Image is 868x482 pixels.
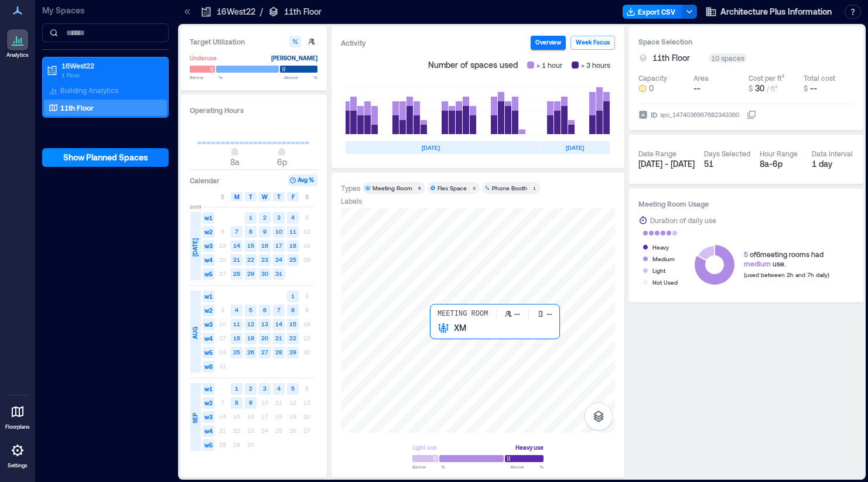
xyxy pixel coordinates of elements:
[247,348,254,355] text: 26
[235,306,238,313] text: 4
[233,270,240,277] text: 28
[531,36,566,50] button: Overview
[767,84,778,93] span: / ft²
[277,192,281,201] span: T
[289,256,296,263] text: 25
[649,83,654,94] span: 0
[4,436,32,473] a: Settings
[275,320,282,327] text: 14
[275,334,282,341] text: 21
[693,83,700,93] span: --
[2,398,33,434] a: Floorplans
[233,334,240,341] text: 18
[230,157,240,167] span: 8a
[423,54,615,76] div: Number of spaces used
[249,214,252,221] text: 1
[291,214,295,221] text: 4
[262,192,268,201] span: W
[42,5,169,16] p: My Spaces
[233,256,240,263] text: 21
[275,270,282,277] text: 31
[203,254,214,266] span: w4
[203,397,214,409] span: w2
[261,242,268,249] text: 16
[60,103,94,112] p: 11th Floor
[190,175,220,186] h3: Calendar
[247,256,254,263] text: 22
[581,59,610,71] span: > 3 hours
[275,228,282,235] text: 10
[804,84,808,93] span: $
[277,157,287,167] span: 6p
[261,334,268,341] text: 20
[63,152,148,163] span: Show Planned Spaces
[744,259,771,268] span: medium
[203,383,214,395] span: w1
[203,319,214,330] span: w3
[203,361,214,372] span: w6
[540,141,610,154] div: [DATE]
[291,385,295,392] text: 5
[190,413,200,423] span: SEP
[812,149,853,158] div: Data Interval
[292,192,295,201] span: F
[659,109,740,121] div: spc_1474036967682343360
[203,411,214,423] span: w3
[249,228,252,235] text: 8
[5,423,30,430] p: Floorplans
[652,265,665,276] div: Light
[275,348,282,355] text: 28
[812,158,855,170] div: 1 day
[804,73,835,83] div: Total cost
[760,149,798,158] div: Hour Range
[249,399,252,406] text: 9
[749,73,784,83] div: Cost per ft²
[652,253,675,265] div: Medium
[249,306,252,313] text: 5
[623,5,682,19] button: Export CSV
[492,184,527,192] div: Phone Booth
[702,2,835,21] button: Architecture Plus Information
[203,226,214,238] span: w2
[203,425,214,437] span: w4
[249,192,252,201] span: T
[61,70,160,80] p: 1 Floor
[203,347,214,358] span: w5
[249,385,252,392] text: 2
[3,26,32,62] a: Analytics
[247,334,254,341] text: 19
[60,86,118,95] p: Building Analytics
[203,212,214,224] span: w1
[263,228,266,235] text: 9
[341,183,360,193] div: Types
[261,270,268,277] text: 30
[744,249,829,268] div: of 6 meeting rooms had use.
[638,198,854,210] h3: Meeting Room Usage
[416,184,423,192] div: 6
[263,385,266,392] text: 3
[638,73,667,83] div: Capacity
[749,83,799,94] button: $ 30 / ft²
[291,306,295,313] text: 8
[235,399,238,406] text: 8
[289,348,296,355] text: 29
[234,192,240,201] span: M
[203,439,214,451] span: w5
[190,203,201,210] span: 2025
[638,83,689,94] button: 0
[233,348,240,355] text: 25
[305,192,309,201] span: S
[277,306,281,313] text: 7
[651,109,657,121] span: ID
[6,52,29,59] p: Analytics
[271,52,317,64] div: [PERSON_NAME]
[190,36,317,47] h3: Target Utilization
[341,196,362,206] div: Labels
[709,53,747,63] div: 10 spaces
[203,240,214,252] span: w3
[233,242,240,249] text: 14
[693,73,709,83] div: Area
[288,175,317,186] button: Avg %
[289,228,296,235] text: 11
[510,463,544,470] span: Above %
